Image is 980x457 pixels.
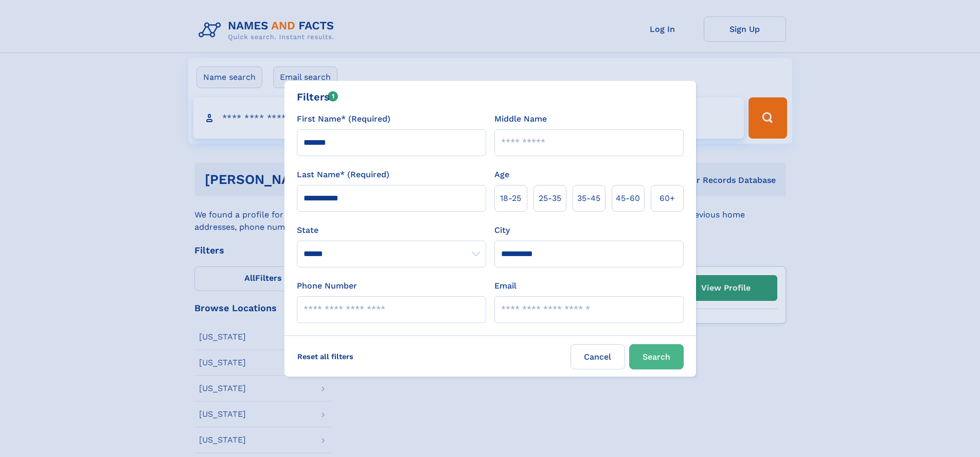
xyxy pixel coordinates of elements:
label: Phone Number [297,280,357,292]
div: Filters [297,89,338,105]
label: First Name* (Required) [297,113,390,125]
label: Last Name* (Required) [297,168,389,181]
label: Reset all filters [291,344,360,369]
label: City [494,224,510,236]
label: Cancel [571,344,625,369]
span: 60+ [660,192,675,205]
label: State [297,224,486,236]
label: Age [494,168,509,181]
button: Search [629,344,684,369]
span: 45‑60 [616,192,640,205]
label: Email [494,280,516,292]
span: 25‑35 [539,192,561,205]
span: 18‑25 [500,192,521,205]
label: Middle Name [494,113,547,125]
span: 35‑45 [577,192,600,205]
